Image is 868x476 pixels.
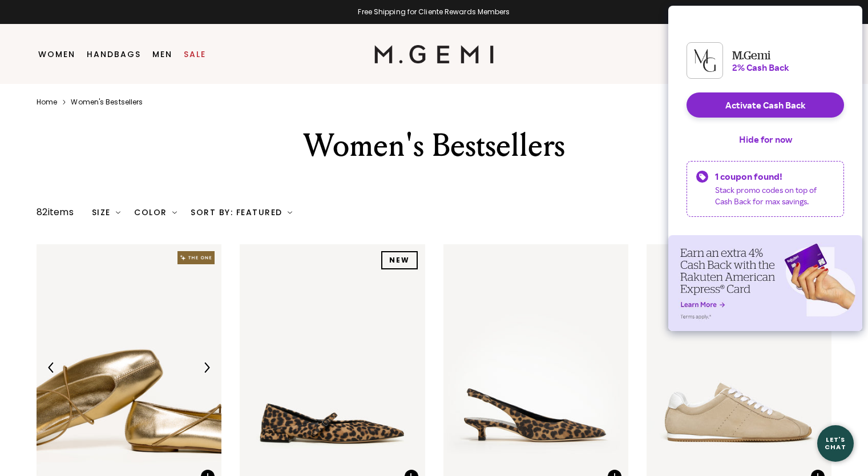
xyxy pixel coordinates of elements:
[172,210,177,215] img: chevron-down.svg
[38,50,75,59] a: Women
[288,210,292,215] img: chevron-down.svg
[236,125,632,166] div: Women's Bestsellers
[92,208,121,217] div: Size
[71,98,143,107] a: Women's bestsellers
[87,50,141,59] a: Handbags
[134,208,177,217] div: Color
[184,50,206,59] a: Sale
[374,45,494,63] img: M.Gemi
[152,50,172,59] a: Men
[116,210,120,215] img: chevron-down.svg
[37,205,74,219] div: 82 items
[191,208,292,217] div: Sort By: Featured
[46,362,56,373] img: Previous Arrow
[381,251,418,269] div: NEW
[817,436,854,450] div: Let's Chat
[201,362,212,373] img: Next Arrow
[177,251,215,264] img: The One tag
[37,98,57,107] a: Home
